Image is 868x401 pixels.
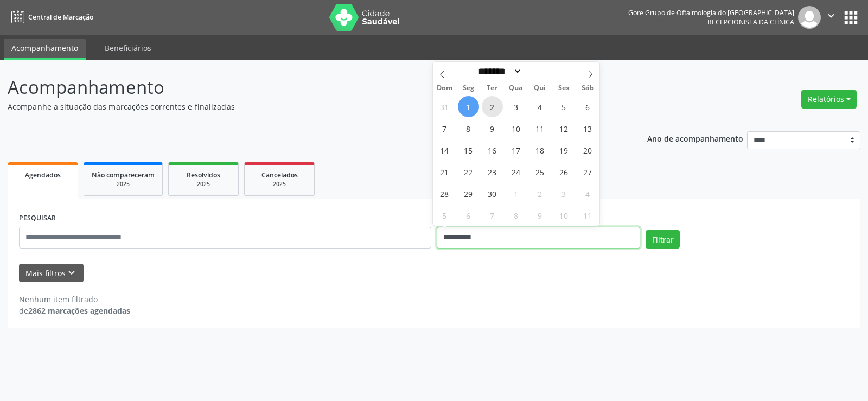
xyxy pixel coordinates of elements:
[821,6,841,29] button: 
[577,96,598,117] span: Setembro 6, 2025
[577,183,598,204] span: Outubro 4, 2025
[841,8,860,27] button: apps
[261,170,298,180] span: Cancelados
[482,161,503,182] span: Setembro 23, 2025
[529,96,551,117] span: Setembro 4, 2025
[25,170,61,180] span: Agendados
[482,139,503,161] span: Setembro 16, 2025
[176,180,231,188] div: 2025
[434,139,455,161] span: Setembro 14, 2025
[434,205,455,226] span: Outubro 5, 2025
[458,205,479,226] span: Outubro 6, 2025
[8,74,604,101] p: Acompanhamento
[434,161,455,182] span: Setembro 21, 2025
[434,118,455,139] span: Setembro 7, 2025
[528,85,552,92] span: Qui
[187,170,220,180] span: Resolvidos
[506,161,527,182] span: Setembro 24, 2025
[506,139,527,161] span: Setembro 17, 2025
[552,85,576,92] span: Sex
[553,161,575,182] span: Setembro 26, 2025
[92,170,155,180] span: Não compareceram
[707,17,794,27] span: Recepcionista da clínica
[4,39,86,60] a: Acompanhamento
[553,139,575,161] span: Setembro 19, 2025
[506,96,527,117] span: Setembro 3, 2025
[19,305,130,316] div: de
[798,6,821,29] img: img
[434,96,455,117] span: Agosto 31, 2025
[529,161,551,182] span: Setembro 25, 2025
[553,205,575,226] span: Outubro 10, 2025
[458,139,479,161] span: Setembro 15, 2025
[522,66,558,77] input: Year
[28,305,130,316] strong: 2862 marcações agendadas
[8,8,93,26] a: Central de Marcação
[66,267,78,279] i: keyboard_arrow_down
[475,66,522,77] select: Month
[92,180,155,188] div: 2025
[576,85,599,92] span: Sáb
[529,139,551,161] span: Setembro 18, 2025
[506,118,527,139] span: Setembro 10, 2025
[458,161,479,182] span: Setembro 22, 2025
[825,10,837,22] i: 
[28,12,93,22] span: Central de Marcação
[506,183,527,204] span: Outubro 1, 2025
[647,131,743,145] p: Ano de acompanhamento
[628,8,794,17] div: Gore Grupo de Oftalmologia do [GEOGRAPHIC_DATA]
[529,118,551,139] span: Setembro 11, 2025
[458,118,479,139] span: Setembro 8, 2025
[646,230,680,249] button: Filtrar
[433,85,457,92] span: Dom
[456,85,480,92] span: Seg
[8,101,604,112] p: Acompanhe a situação das marcações correntes e finalizadas
[482,96,503,117] span: Setembro 2, 2025
[801,90,857,109] button: Relatórios
[482,205,503,226] span: Outubro 7, 2025
[553,96,575,117] span: Setembro 5, 2025
[19,294,130,305] div: Nenhum item filtrado
[482,183,503,204] span: Setembro 30, 2025
[434,183,455,204] span: Setembro 28, 2025
[553,183,575,204] span: Outubro 3, 2025
[482,118,503,139] span: Setembro 9, 2025
[480,85,504,92] span: Ter
[577,118,598,139] span: Setembro 13, 2025
[458,96,479,117] span: Setembro 1, 2025
[577,205,598,226] span: Outubro 11, 2025
[458,183,479,204] span: Setembro 29, 2025
[529,183,551,204] span: Outubro 2, 2025
[577,139,598,161] span: Setembro 20, 2025
[97,39,159,58] a: Beneficiários
[529,205,551,226] span: Outubro 9, 2025
[577,161,598,182] span: Setembro 27, 2025
[553,118,575,139] span: Setembro 12, 2025
[19,210,56,227] label: PESQUISAR
[506,205,527,226] span: Outubro 8, 2025
[19,264,84,283] button: Mais filtroskeyboard_arrow_down
[504,85,528,92] span: Qua
[252,180,307,188] div: 2025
